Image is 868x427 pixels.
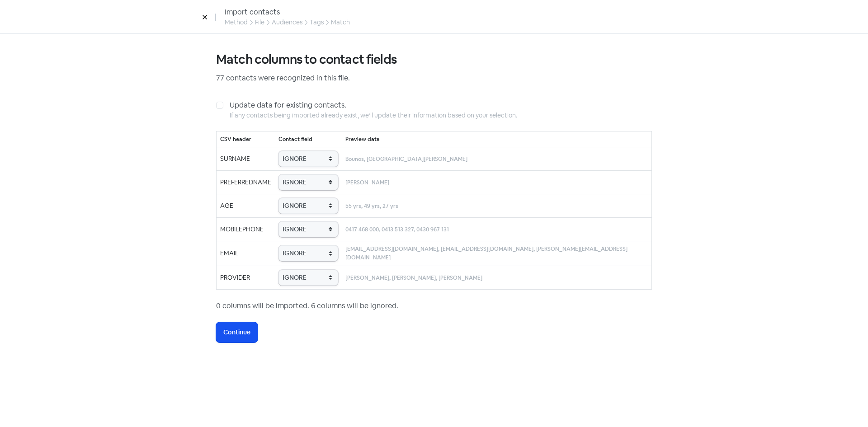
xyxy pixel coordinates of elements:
th: Preview data [342,131,652,147]
div: Import contacts [225,7,350,18]
td: PROVIDER [217,266,275,289]
th: CSV header [217,131,275,147]
td: AGE [217,194,275,217]
div: If any contacts being imported already exist, we’ll update their information based on your select... [216,111,652,120]
div: Tags [310,18,324,27]
span: Continue [223,328,250,337]
th: Contact field [275,131,342,147]
div: Match [331,18,350,27]
small: [PERSON_NAME] [345,178,389,187]
div: File [255,18,264,27]
label: Update data for existing contacts. [230,100,346,111]
td: EMAIL [217,241,275,266]
small: Bounos, [GEOGRAPHIC_DATA][PERSON_NAME] [345,155,467,164]
small: 55 yrs, 49 yrs, 27 yrs [345,202,398,211]
small: [PERSON_NAME], [PERSON_NAME], [PERSON_NAME] [345,274,482,282]
td: SURNAME [217,147,275,170]
div: Audiences [272,18,302,27]
small: [EMAIL_ADDRESS][DOMAIN_NAME], [EMAIL_ADDRESS][DOMAIN_NAME], [PERSON_NAME][EMAIL_ADDRESS][DOMAIN_N... [345,245,648,262]
div: Method [225,18,248,27]
h3: Match columns to contact fields [216,52,652,67]
td: MOBILEPHONE [217,217,275,241]
small: 0417 468 000, 0413 513 327, 0430 967 131 [345,225,449,234]
button: Continue [216,322,258,343]
p: 77 contacts were recognized in this file. [216,73,652,84]
div: 0 columns will be imported. 6 columns will be ignored. [216,300,652,311]
td: PREFERREDNAME [217,170,275,194]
